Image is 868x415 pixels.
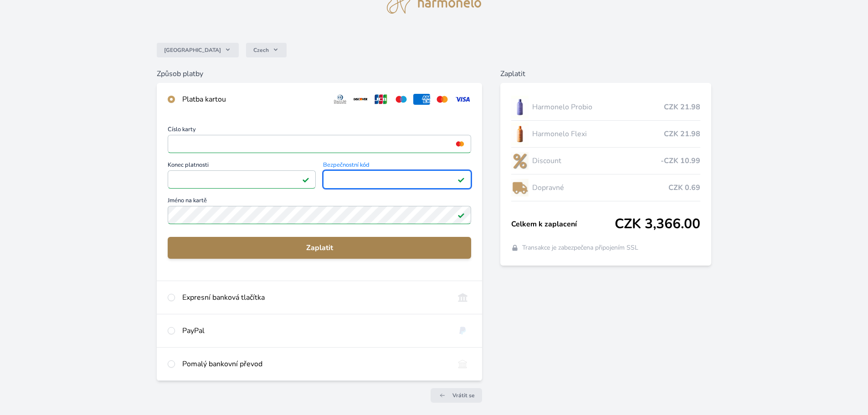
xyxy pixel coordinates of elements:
iframe: Iframe pro datum vypršení platnosti [172,173,312,186]
span: Transakce je zabezpečena připojením SSL [522,243,638,252]
span: CZK 3,366.00 [615,216,700,232]
img: discount-lo.png [511,149,529,172]
img: Platné pole [302,176,309,183]
img: maestro.svg [393,94,410,105]
button: Czech [246,43,287,57]
div: Pomalý bankovní převod [182,359,447,369]
img: visa.svg [454,94,471,105]
img: jcb.svg [373,94,390,105]
a: Vrátit se [431,388,482,403]
span: Číslo karty [168,127,471,135]
img: Platné pole [457,211,465,219]
span: [GEOGRAPHIC_DATA] [164,46,221,54]
span: Harmonelo Flexi [532,128,664,139]
span: CZK 21.98 [664,128,700,139]
h6: Způsob platby [157,68,482,79]
img: mc.svg [434,94,451,105]
input: Jméno na kartěPlatné pole [168,206,471,224]
img: delivery-lo.png [511,176,529,199]
span: CZK 21.98 [664,102,700,113]
img: CLEAN_FLEXI_se_stinem_x-hi_(1)-lo.jpg [511,123,529,145]
span: Bezpečnostní kód [323,162,471,170]
img: diners.svg [332,94,349,105]
button: Zaplatit [168,237,471,259]
img: bankTransfer_IBAN.svg [454,359,471,369]
h6: Zaplatit [500,68,711,79]
iframe: Iframe pro bezpečnostní kód [327,173,467,186]
span: Celkem k zaplacení [511,219,615,230]
span: -CZK 10.99 [661,155,700,166]
img: paypal.svg [454,325,471,336]
img: amex.svg [413,94,430,105]
span: CZK 0.69 [668,182,700,193]
img: mc [454,140,466,148]
span: Czech [253,46,269,54]
img: Platné pole [457,176,465,183]
span: Konec platnosti [168,162,316,170]
img: onlineBanking_CZ.svg [454,292,471,303]
span: Zaplatit [175,242,464,253]
div: PayPal [182,325,447,336]
div: Platba kartou [182,94,324,105]
img: CLEAN_PROBIO_se_stinem_x-lo.jpg [511,96,529,118]
img: discover.svg [352,94,369,105]
div: Expresní banková tlačítka [182,292,447,303]
iframe: Iframe pro číslo karty [172,138,467,150]
span: Discount [532,155,661,166]
span: Harmonelo Probio [532,102,664,113]
span: Dopravné [532,182,668,193]
span: Vrátit se [452,392,475,399]
button: [GEOGRAPHIC_DATA] [157,43,239,57]
span: Jméno na kartě [168,198,471,206]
